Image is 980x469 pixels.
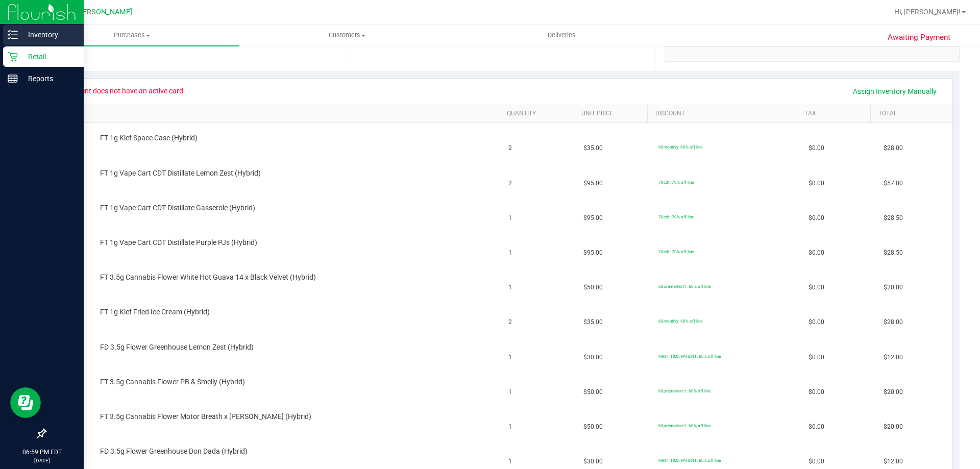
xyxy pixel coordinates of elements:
[508,248,512,258] span: 1
[24,31,239,40] span: Purchases
[884,213,903,223] span: $28.50
[508,457,512,466] span: 1
[884,317,903,327] span: $28.00
[808,248,824,258] span: $0.00
[100,168,261,178] span: FT 1g Vape Cart CDT Distillate Lemon Zest (Hybrid)
[508,213,512,223] span: 1
[18,29,79,41] p: Inventory
[808,457,824,466] span: $0.00
[658,180,694,185] span: 70cdt: 70% off line
[100,307,210,317] span: FT 1g Kief Fried Ice Cream (Hybrid)
[658,388,710,393] span: 60premselect1: 60% off line
[655,110,792,118] a: Discount
[583,248,603,258] span: $95.00
[534,31,590,40] span: Deliveries
[508,143,512,153] span: 2
[8,30,18,40] inline-svg: Inventory
[884,248,903,258] span: $28.50
[100,238,257,248] span: FT 1g Vape Cart CDT Distillate Purple PJs (Hybrid)
[884,143,903,153] span: $28.00
[76,8,132,16] span: [PERSON_NAME]
[62,83,192,99] span: Patient does not have an active card.
[658,423,710,428] span: 60premselect1: 60% off line
[100,273,316,282] span: FT 3.5g Cannabis Flower White Hot Guava 14 x Black Velvet (Hybrid)
[808,213,824,223] span: $0.00
[583,143,603,153] span: $35.00
[808,353,824,362] span: $0.00
[884,353,903,362] span: $12.00
[100,133,198,143] span: FT 1g Kief Space Case (Hybrid)
[884,283,903,292] span: $20.00
[808,143,824,153] span: $0.00
[808,317,824,327] span: $0.00
[846,83,943,100] a: Assign Inventory Manually
[18,72,79,85] p: Reports
[508,179,512,188] span: 2
[507,110,569,118] a: Quantity
[239,24,454,46] a: Customers
[581,110,644,118] a: Unit Price
[658,354,721,359] span: FIRST TIME PATIENT: 60% off line
[508,353,512,362] span: 1
[658,458,721,463] span: FIRST TIME PATIENT: 60% off line
[5,457,79,464] p: [DATE]
[808,387,824,397] span: $0.00
[100,377,245,387] span: FT 3.5g Cannabis Flower PB & Smelly (Hybrid)
[583,179,603,188] span: $95.00
[508,283,512,292] span: 1
[100,447,248,456] span: FD 3.5g Flower Greenhouse Don Dada (Hybrid)
[583,213,603,223] span: $95.00
[878,110,941,118] a: Total
[60,110,495,118] a: SKU
[583,422,603,432] span: $50.00
[583,317,603,327] span: $35.00
[583,387,603,397] span: $50.00
[808,283,824,292] span: $0.00
[804,110,867,118] a: Tax
[24,24,239,46] a: Purchases
[508,317,512,327] span: 2
[658,144,702,150] span: 60monthly: 60% off line
[454,24,669,46] a: Deliveries
[583,353,603,362] span: $30.00
[583,457,603,466] span: $30.00
[658,318,702,324] span: 60monthly: 60% off line
[100,412,311,422] span: FT 3.5g Cannabis Flower Motor Breath x [PERSON_NAME] (Hybrid)
[894,8,961,16] span: Hi, [PERSON_NAME]!
[18,51,79,63] p: Retail
[100,203,255,213] span: FT 1g Vape Cart CDT Distillate Gasserole (Hybrid)
[888,32,950,43] span: Awaiting Payment
[658,214,694,219] span: 70cdt: 70% off line
[508,387,512,397] span: 1
[808,422,824,432] span: $0.00
[508,422,512,432] span: 1
[100,342,254,352] span: FD 3.5g Flower Greenhouse Lemon Zest (Hybrid)
[658,249,694,254] span: 70cdt: 70% off line
[808,179,824,188] span: $0.00
[10,387,41,418] iframe: Resource center
[5,448,79,457] p: 06:59 PM EDT
[884,179,903,188] span: $57.00
[658,284,710,289] span: 60premselect1: 60% off line
[884,422,903,432] span: $20.00
[583,283,603,292] span: $50.00
[8,73,18,84] inline-svg: Reports
[8,52,18,62] inline-svg: Retail
[884,457,903,466] span: $12.00
[240,31,454,40] span: Customers
[884,387,903,397] span: $20.00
